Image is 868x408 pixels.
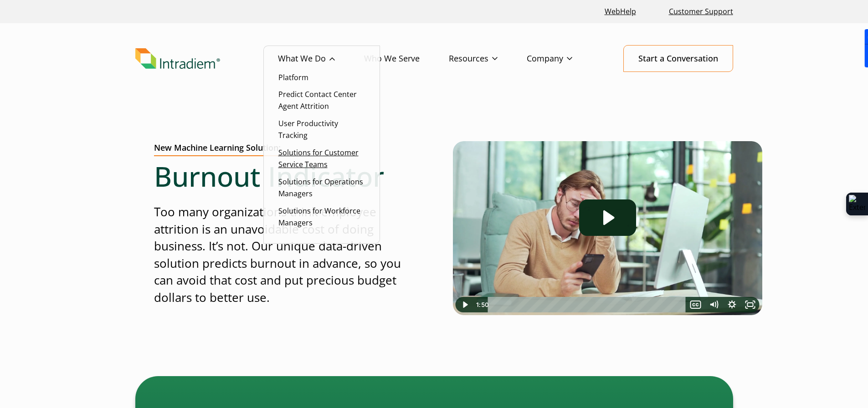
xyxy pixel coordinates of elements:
[135,48,220,69] img: Intradiem
[278,118,338,140] a: User Productivity Tracking
[154,204,416,306] p: Too many organizations think employee attrition is an unavoidable cost of doing business. It’s no...
[741,297,760,312] button: Fullscreen
[527,46,601,72] a: Company
[278,177,363,199] a: Solutions for Operations Managers
[278,72,308,82] a: Platform
[849,195,865,213] img: Extension Icon
[154,160,416,193] h1: Burnout Indicator
[705,297,723,312] button: Mute
[364,46,449,72] a: Who We Serve
[278,148,359,169] a: Solutions for Customer Service Teams
[723,297,741,312] button: Show settings menu
[623,45,733,72] a: Start a Conversation
[579,199,636,236] button: Play Video: Burnout Indicator
[453,141,762,315] img: Video Thumbnail
[278,89,357,111] a: Predict Contact Center Agent Attrition
[135,48,278,69] a: Link to homepage of Intradiem
[278,206,360,228] a: Solutions for Workforce Managers
[456,297,474,312] button: Play Video
[601,2,640,21] a: Link opens in a new window
[687,297,705,312] button: Show captions menu
[449,46,527,72] a: Resources
[278,46,364,72] a: What We Do
[665,2,737,21] a: Customer Support
[495,297,682,312] div: Playbar
[154,143,281,157] h2: New Machine Learning Solution:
